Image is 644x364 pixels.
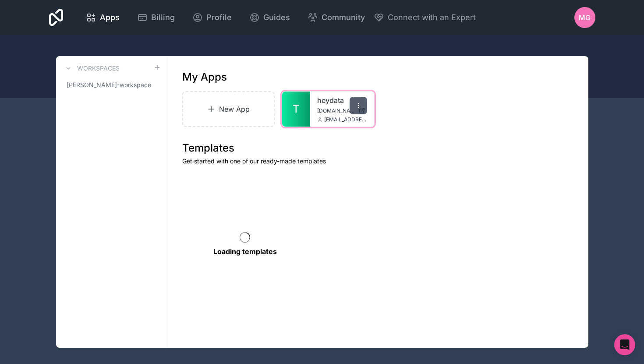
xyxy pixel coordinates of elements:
span: MG [579,12,591,23]
p: Get started with one of our ready-made templates [182,157,574,166]
span: Connect with an Expert [388,11,476,24]
h1: Templates [182,141,574,155]
a: Guides [242,8,297,27]
a: T [282,92,310,127]
span: Billing [151,11,175,24]
a: Workspaces [63,63,120,74]
h3: Workspaces [77,64,120,73]
span: [DOMAIN_NAME] [317,107,355,114]
span: Community [322,11,365,24]
span: T [293,102,300,116]
a: [PERSON_NAME]-workspace [63,77,161,93]
a: New App [182,91,275,127]
a: heydata [317,95,367,106]
div: Open Intercom Messenger [614,334,635,355]
h1: My Apps [182,70,227,84]
span: Guides [263,11,290,24]
a: Community [301,8,372,27]
a: [DOMAIN_NAME] [317,107,367,114]
a: Profile [185,8,239,27]
a: Apps [79,8,127,27]
button: Connect with an Expert [374,11,476,24]
a: Billing [130,8,182,27]
span: Profile [206,11,232,24]
p: Loading templates [213,246,277,257]
span: [EMAIL_ADDRESS][DOMAIN_NAME] [324,116,367,123]
span: [PERSON_NAME]-workspace [67,81,151,89]
span: Apps [100,11,120,24]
